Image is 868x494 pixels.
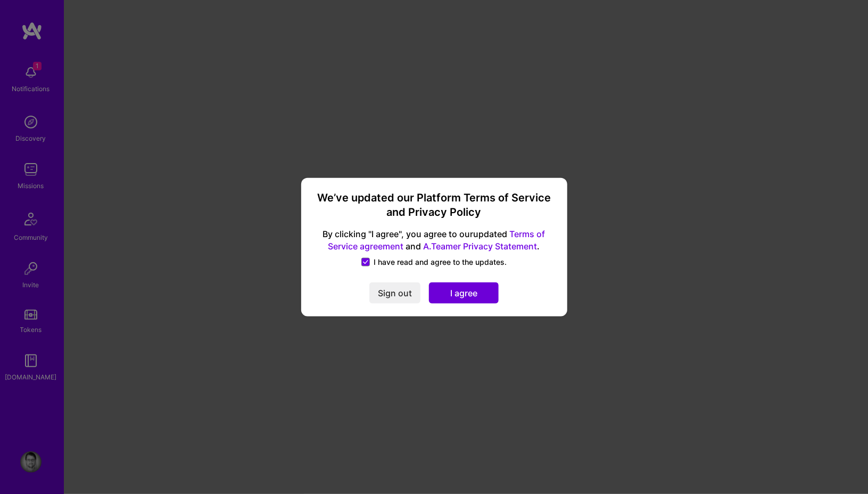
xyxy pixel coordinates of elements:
button: Sign out [369,282,420,304]
h3: We’ve updated our Platform Terms of Service and Privacy Policy [314,190,555,220]
button: I agree [429,282,499,304]
span: I have read and agree to the updates. [374,257,507,268]
a: A.Teamer Privacy Statement [424,241,538,252]
span: By clicking "I agree", you agree to our updated and . [314,228,555,253]
a: Terms of Service agreement [328,229,545,252]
